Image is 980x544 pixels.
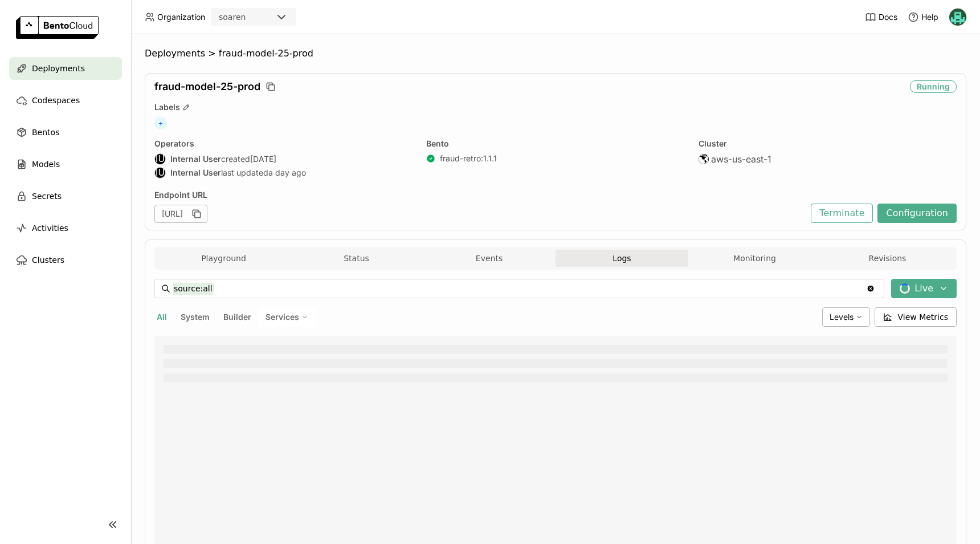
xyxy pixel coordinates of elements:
[875,307,957,327] button: View Metrics
[9,121,122,144] a: Bentos
[157,312,167,322] span: All
[154,167,413,178] div: last updated
[268,168,306,178] span: a day ago
[9,217,122,239] a: Activities
[154,117,167,129] span: +
[16,16,99,39] img: logo
[154,153,413,165] div: created
[223,312,251,322] span: Builder
[877,204,957,223] button: Configuration
[170,168,221,178] strong: Internal User
[699,139,957,149] div: Cluster
[822,307,870,327] div: Levels
[865,11,897,23] a: Docs
[170,154,221,164] strong: Internal User
[899,283,910,294] i: loading
[32,157,60,171] span: Models
[32,189,62,203] span: Secrets
[423,250,556,267] button: Events
[173,279,866,298] input: Search
[247,12,248,23] input: Selected soaren.
[155,154,165,164] div: IU
[157,250,290,267] button: Playground
[290,250,423,267] button: Status
[811,204,873,223] button: Terminate
[426,139,684,149] div: Bento
[32,221,68,235] span: Activities
[891,279,957,298] button: Live
[879,12,897,22] span: Docs
[178,310,212,324] button: System
[155,168,165,178] div: IU
[145,48,205,59] span: Deployments
[32,253,64,267] span: Clusters
[154,205,207,223] div: [URL]
[154,153,166,165] div: Internal User
[221,310,254,324] button: Builder
[898,311,949,323] span: View Metrics
[32,125,59,139] span: Bentos
[154,190,805,200] div: Endpoint URL
[9,185,122,208] a: Secrets
[612,253,631,263] span: Logs
[32,62,85,75] span: Deployments
[154,139,413,149] div: Operators
[440,153,497,164] a: fraud-retro:1.1.1
[9,249,122,271] a: Clusters
[205,48,219,59] span: >
[711,153,771,165] span: aws-us-east-1
[921,12,938,22] span: Help
[688,250,821,267] button: Monitoring
[866,284,875,293] svg: Clear value
[258,307,316,327] div: Services
[219,48,313,59] span: fraud-model-25-prod
[910,80,957,93] div: Running
[154,167,166,178] div: Internal User
[154,310,169,324] button: All
[949,9,966,26] img: Nhan Le
[157,12,205,22] span: Organization
[145,48,966,59] nav: Breadcrumbs navigation
[830,312,854,322] span: Levels
[250,154,276,164] span: [DATE]
[219,11,246,23] div: soaren
[908,11,938,23] div: Help
[181,312,210,322] span: System
[32,94,80,107] span: Codespaces
[154,80,260,93] span: fraud-model-25-prod
[266,312,299,322] span: Services
[9,153,122,176] a: Models
[154,102,957,112] div: Labels
[821,250,954,267] button: Revisions
[9,89,122,112] a: Codespaces
[9,57,122,80] a: Deployments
